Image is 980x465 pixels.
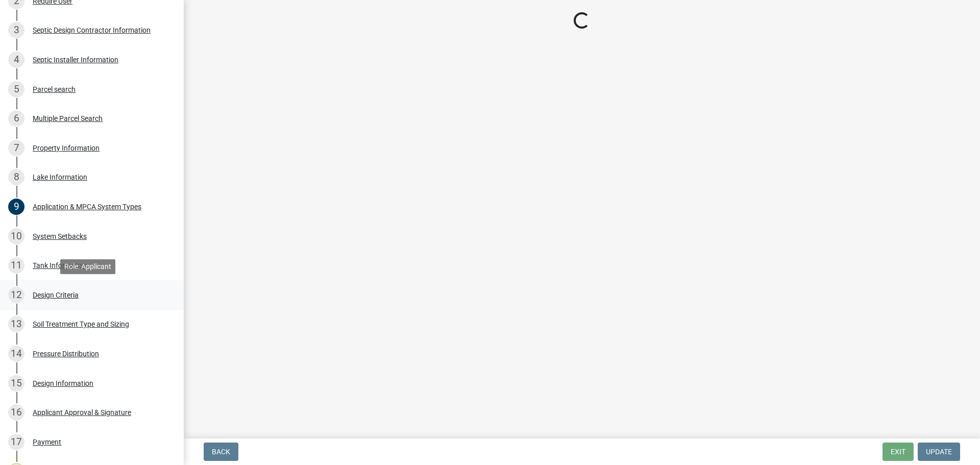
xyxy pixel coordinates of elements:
[212,448,230,456] span: Back
[883,443,914,461] button: Exit
[33,438,61,446] div: Payment
[33,174,87,181] div: Lake Information
[60,259,115,274] div: Role: Applicant
[33,115,103,122] div: Multiple Parcel Search
[8,140,24,156] div: 7
[33,380,93,387] div: Design Information
[8,287,24,303] div: 12
[8,316,24,332] div: 13
[33,144,100,152] div: Property Information
[33,86,76,93] div: Parcel search
[8,404,24,421] div: 16
[8,199,24,215] div: 9
[8,434,24,450] div: 17
[8,81,24,97] div: 5
[926,448,952,456] span: Update
[33,262,87,269] div: Tank Information
[8,375,24,391] div: 15
[33,233,87,240] div: System Setbacks
[33,350,99,357] div: Pressure Distribution
[8,22,24,38] div: 3
[33,321,129,328] div: Soil Treatment Type and Sizing
[204,443,238,461] button: Back
[33,291,79,299] div: Design Criteria
[33,56,118,63] div: Septic Installer Information
[33,409,131,416] div: Applicant Approval & Signature
[33,27,151,34] div: Septic Design Contractor Information
[918,443,960,461] button: Update
[8,257,24,274] div: 11
[8,228,24,244] div: 10
[33,203,141,210] div: Application & MPCA System Types
[8,169,24,185] div: 8
[8,346,24,362] div: 14
[8,110,24,127] div: 6
[8,52,24,68] div: 4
